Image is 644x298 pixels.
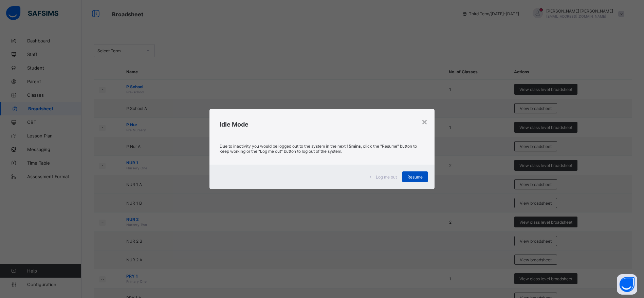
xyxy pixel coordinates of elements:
span: Resume [407,174,423,180]
span: Log me out [376,174,397,180]
h2: Idle Mode [220,121,425,128]
p: Due to inactivity you would be logged out to the system in the next , click the "Resume" button t... [220,144,425,154]
button: Open asap [617,274,637,295]
strong: 15mins [347,144,361,149]
div: × [421,116,428,127]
